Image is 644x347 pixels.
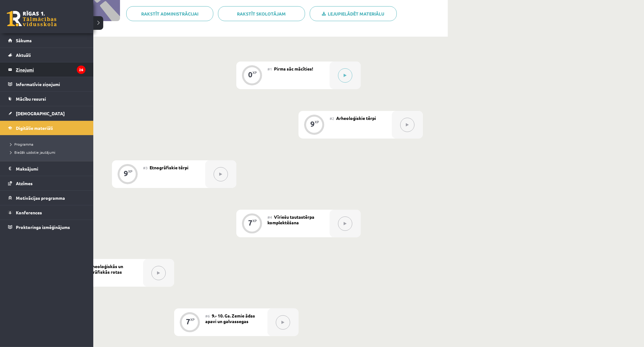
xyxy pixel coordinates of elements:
[8,191,86,205] a: Motivācijas programma
[16,52,31,58] span: Aktuāli
[248,220,253,226] div: 7
[205,313,210,318] span: #6
[310,6,397,21] a: Lejupielādēt materiālu
[336,115,376,121] span: Arheoloģiskie tērpi
[16,180,33,186] span: Atzīmes
[8,205,86,220] a: Konferences
[310,121,315,127] div: 9
[16,111,65,116] span: [DEMOGRAPHIC_DATA]
[8,220,86,234] a: Proktoringa izmēģinājums
[81,263,123,275] span: Arheoloģiskās un etnogrāfiskās rotas
[16,62,86,77] legend: Ziņojumi
[16,96,46,102] span: Mācību resursi
[205,313,255,324] span: 9.- 10. Gs. Zemie ādas apavi un galvassegas
[16,125,53,131] span: Digitālie materiāli
[186,319,190,324] div: 7
[267,215,272,220] span: #4
[190,318,195,321] div: XP
[253,71,257,74] div: XP
[8,92,86,106] a: Mācību resursi
[7,11,57,26] a: Rīgas 1. Tālmācības vidusskola
[150,165,188,170] span: Etnogrāfiskie tērpi
[248,72,253,77] div: 0
[330,116,334,121] span: #2
[8,33,86,48] a: Sākums
[16,162,86,176] legend: Maksājumi
[77,66,86,74] i: 26
[218,6,305,21] a: Rakstīt skolotājam
[126,6,213,21] a: Rakstīt administrācijai
[8,77,86,91] a: Informatīvie ziņojumi
[274,66,313,71] span: Pirms sāc mācīties!
[267,214,314,225] span: Vīriešu tautastērpa komplektēšana
[8,150,55,155] span: Biežāk uzdotie jautājumi
[8,62,86,77] a: Ziņojumi26
[16,224,70,230] span: Proktoringa izmēģinājums
[128,170,132,173] div: XP
[8,141,87,147] a: Programma
[267,66,272,71] span: #1
[8,106,86,121] a: [DEMOGRAPHIC_DATA]
[16,38,32,43] span: Sākums
[315,120,319,124] div: XP
[143,165,148,170] span: #3
[8,48,86,62] a: Aktuāli
[8,142,33,147] span: Programma
[124,171,128,176] div: 9
[8,121,86,135] a: Digitālie materiāli
[16,195,65,201] span: Motivācijas programma
[16,77,86,91] legend: Informatīvie ziņojumi
[8,149,87,155] a: Biežāk uzdotie jautājumi
[253,219,257,222] div: XP
[16,210,42,215] span: Konferences
[8,162,86,176] a: Maksājumi
[8,176,86,190] a: Atzīmes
